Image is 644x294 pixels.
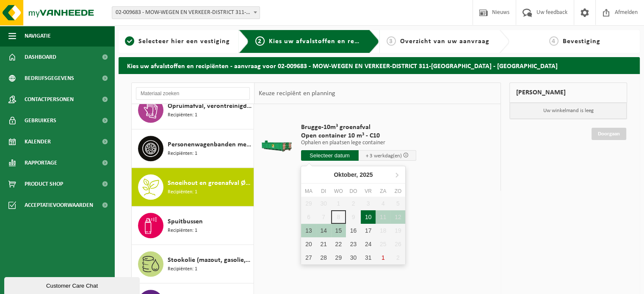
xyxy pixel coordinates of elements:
div: 28 [316,251,331,264]
button: Stookolie (mazout, gasolie, diesel) in 200lt-vat Recipiënten: 1 [132,245,254,283]
span: Snoeihout en groenafval Ø < 12 cm [168,178,252,188]
i: 2025 [359,172,373,178]
div: ma [301,187,316,195]
span: Product Shop [25,173,63,195]
div: 10 [361,210,376,224]
div: 23 [346,237,361,251]
span: Overzicht van uw aanvraag [400,38,489,45]
span: Brugge-10m³ groenafval [301,123,416,132]
h2: Kies uw afvalstoffen en recipiënten - aanvraag voor 02-009683 - MOW-WEGEN EN VERKEER-DISTRICT 311... [119,57,640,74]
span: + 3 werkdag(en) [366,153,402,159]
div: 15 [331,224,346,237]
div: 13 [301,224,316,237]
button: Personenwagenbanden met en zonder velg Recipiënten: 1 [132,129,254,168]
span: 2 [255,36,265,46]
span: 4 [549,36,558,46]
span: 1 [125,36,134,46]
span: Navigatie [25,25,51,47]
span: 02-009683 - MOW-WEGEN EN VERKEER-DISTRICT 311-BRUGGE - 8000 BRUGGE, KONING ALBERT I LAAN 293 [112,7,260,19]
div: [PERSON_NAME] [509,82,627,103]
span: Recipiënten: 1 [168,188,197,196]
div: za [376,187,390,195]
div: 24 [361,237,376,251]
span: 02-009683 - MOW-WEGEN EN VERKEER-DISTRICT 311-BRUGGE - 8000 BRUGGE, KONING ALBERT I LAAN 293 [112,6,260,19]
div: zo [390,187,405,195]
a: Doorgaan [591,128,626,140]
p: Ophalen en plaatsen lege container [301,140,416,146]
span: Kies uw afvalstoffen en recipiënten [269,38,385,45]
button: Snoeihout en groenafval Ø < 12 cm Recipiënten: 1 [132,168,254,206]
div: Keuze recipiënt en planning [254,83,339,104]
span: Recipiënten: 1 [168,111,197,119]
div: vr [361,187,376,195]
button: Spuitbussen Recipiënten: 1 [132,206,254,245]
div: di [316,187,331,195]
div: wo [331,187,346,195]
span: Personenwagenbanden met en zonder velg [168,140,252,150]
div: 20 [301,237,316,251]
input: Selecteer datum [301,150,359,161]
a: 1Selecteer hier een vestiging [123,36,232,47]
div: 17 [361,224,376,237]
div: 21 [316,237,331,251]
span: 3 [387,36,396,46]
span: Recipiënten: 1 [168,150,197,158]
span: Recipiënten: 1 [168,227,197,235]
button: Opruimafval, verontreinigd met olie Recipiënten: 1 [132,91,254,129]
iframe: chat widget [4,275,141,294]
span: Spuitbussen [168,217,203,227]
span: Opruimafval, verontreinigd met olie [168,101,252,111]
div: 22 [331,237,346,251]
span: Dashboard [25,47,56,68]
span: Bedrijfsgegevens [25,68,74,89]
div: 31 [361,251,376,264]
p: Uw winkelmand is leeg [510,103,627,119]
span: Rapportage [25,152,57,173]
span: Contactpersonen [25,89,74,110]
span: Open container 10 m³ - C10 [301,132,416,140]
span: Recipiënten: 1 [168,265,197,273]
div: 14 [316,224,331,237]
div: 16 [346,224,361,237]
input: Materiaal zoeken [136,87,250,100]
span: Selecteer hier een vestiging [138,38,230,45]
span: Bevestiging [563,38,600,45]
div: 30 [346,251,361,264]
span: Gebruikers [25,110,56,131]
div: Oktober, [330,168,376,181]
span: Stookolie (mazout, gasolie, diesel) in 200lt-vat [168,255,252,265]
div: 29 [331,251,346,264]
div: 27 [301,251,316,264]
div: do [346,187,361,195]
span: Acceptatievoorwaarden [25,195,93,216]
span: Kalender [25,131,51,152]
